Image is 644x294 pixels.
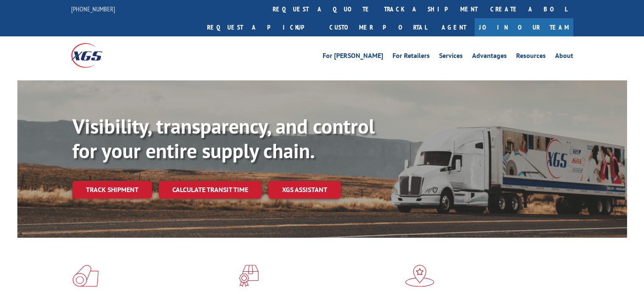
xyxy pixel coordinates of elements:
[433,18,475,36] a: Agent
[72,113,375,164] b: Visibility, transparency, and control for your entire supply chain.
[72,181,152,198] a: Track shipment
[472,52,507,62] a: Advantages
[268,181,341,199] a: XGS ASSISTANT
[72,265,99,287] img: xgs-icon-total-supply-chain-intelligence-red
[516,52,546,62] a: Resources
[159,181,262,199] a: Calculate transit time
[405,265,434,287] img: xgs-icon-flagship-distribution-model-red
[201,18,323,36] a: Request a pickup
[439,52,463,62] a: Services
[392,52,430,62] a: For Retailers
[475,18,573,36] a: Join Our Team
[323,18,433,36] a: Customer Portal
[555,52,573,62] a: About
[323,52,383,62] a: For [PERSON_NAME]
[71,5,115,13] a: [PHONE_NUMBER]
[239,265,259,287] img: xgs-icon-focused-on-flooring-red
